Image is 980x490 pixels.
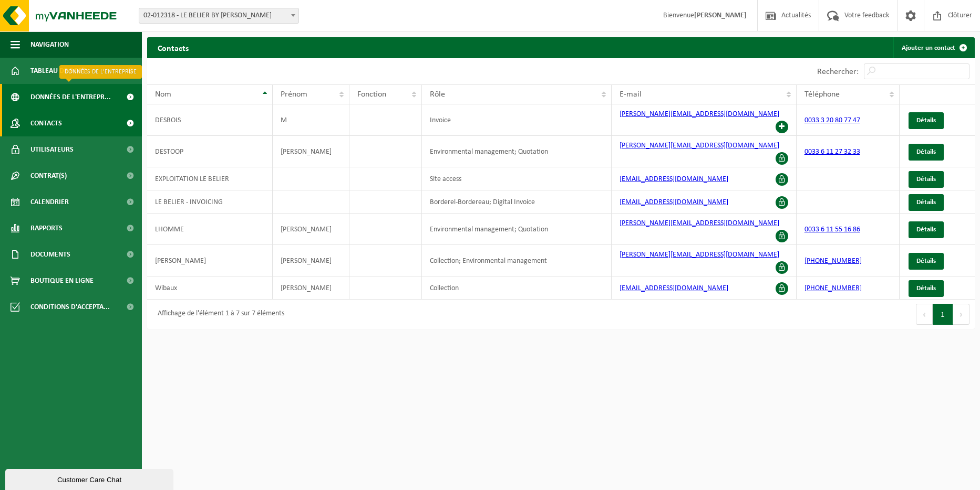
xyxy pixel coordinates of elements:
span: Utilisateurs [30,136,74,163]
span: Tableau de bord [30,58,87,84]
div: Affichage de l'élément 1 à 7 sur 7 éléments [152,305,284,324]
span: E-mail [620,90,642,99]
td: Environmental management; Quotation [422,214,612,245]
a: [PERSON_NAME][EMAIL_ADDRESS][DOMAIN_NAME] [620,251,779,259]
a: [EMAIL_ADDRESS][DOMAIN_NAME] [620,284,728,292]
span: Contacts [30,110,62,136]
td: Site access [422,167,612,190]
span: Fonction [357,90,386,99]
td: EXPLOITATION LE BELIER [147,167,273,190]
span: Boutique en ligne [30,268,94,294]
td: Collection [422,276,612,300]
td: [PERSON_NAME] [273,245,349,276]
td: Collection; Environmental management [422,245,612,276]
a: [PERSON_NAME][EMAIL_ADDRESS][DOMAIN_NAME] [620,142,779,150]
td: DESTOOP [147,136,273,167]
a: Détails [909,280,944,297]
td: M [273,104,349,136]
span: Détails [916,199,936,206]
a: Détails [909,171,944,188]
td: [PERSON_NAME] [273,276,349,300]
span: Contrat(s) [30,163,67,189]
span: Détails [916,176,936,183]
a: [PERSON_NAME][EMAIL_ADDRESS][DOMAIN_NAME] [620,110,779,118]
span: Détails [916,285,936,292]
a: Détails [909,221,944,238]
a: Détails [909,112,944,129]
a: 0033 6 11 55 16 86 [804,226,860,233]
td: [PERSON_NAME] [273,214,349,245]
td: Borderel-Bordereau; Digital Invoice [422,190,612,214]
a: [PHONE_NUMBER] [804,284,862,292]
a: 0033 3 20 80 77 47 [804,116,860,124]
a: Détails [909,194,944,211]
td: LE BELIER - INVOICING [147,190,273,214]
span: Téléphone [804,90,840,99]
span: 02-012318 - LE BELIER BY DELANCHY - CARVIN [139,8,299,24]
span: Conditions d'accepta... [30,294,110,320]
td: [PERSON_NAME] [147,245,273,276]
span: Prénom [281,90,307,99]
strong: [PERSON_NAME] [694,12,747,19]
button: 1 [933,304,953,325]
iframe: chat widget [5,467,176,490]
a: [PERSON_NAME][EMAIL_ADDRESS][DOMAIN_NAME] [620,219,779,227]
span: Calendrier [30,189,69,215]
a: Détails [909,253,944,270]
a: [EMAIL_ADDRESS][DOMAIN_NAME] [620,175,728,183]
span: Détails [916,258,936,264]
a: Ajouter un contact [893,37,974,58]
td: [PERSON_NAME] [273,136,349,167]
button: Previous [916,304,933,325]
span: Rapports [30,215,63,241]
span: Détails [916,226,936,233]
a: [PHONE_NUMBER] [804,257,862,265]
span: Données de l'entrepr... [30,84,111,110]
td: Invoice [422,104,612,136]
td: DESBOIS [147,104,273,136]
span: Rôle [430,90,445,99]
button: Next [953,304,969,325]
a: Détails [909,144,944,161]
h2: Contacts [147,37,199,58]
span: Nom [155,90,171,99]
span: 02-012318 - LE BELIER BY DELANCHY - CARVIN [139,8,298,23]
td: Wibaux [147,276,273,300]
label: Rechercher: [817,68,859,76]
span: Détails [916,117,936,124]
td: Environmental management; Quotation [422,136,612,167]
span: Documents [30,241,70,268]
span: Détails [916,148,936,155]
a: [EMAIL_ADDRESS][DOMAIN_NAME] [620,198,728,206]
a: 0033 6 11 27 32 33 [804,148,860,156]
td: LHOMME [147,214,273,245]
span: Navigation [30,31,69,58]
